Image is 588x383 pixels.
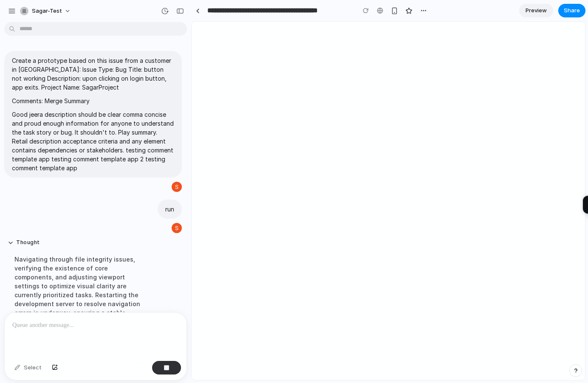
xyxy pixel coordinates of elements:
p: Create a prototype based on this issue from a customer in [GEOGRAPHIC_DATA]: Issue Type: Bug Titl... [12,56,174,92]
a: Preview [519,4,553,17]
p: run [165,205,174,214]
p: Good jeera description should be clear comma concise and proud enough information for anyone to u... [12,110,174,172]
span: sagar-test [32,7,62,15]
span: Share [564,6,580,15]
button: Share [558,4,585,17]
p: Comments: Merge Summary [12,96,174,105]
span: Preview [526,6,547,15]
button: sagar-test [17,4,75,18]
